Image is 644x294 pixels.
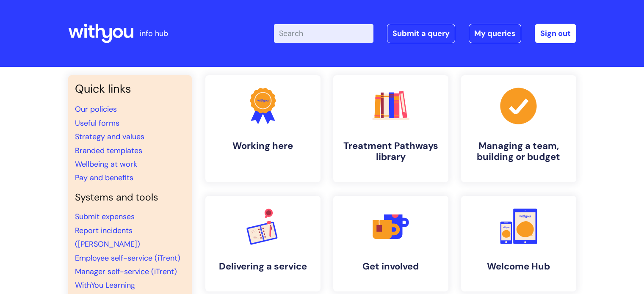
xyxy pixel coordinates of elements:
a: Wellbeing at work [75,159,137,169]
a: Delivering a service [205,196,321,291]
a: Get involved [333,196,448,291]
a: Submit expenses [75,212,135,222]
a: WithYou Learning [75,280,135,290]
a: Useful forms [75,118,119,128]
h4: Get involved [340,261,442,272]
a: My queries [469,24,521,43]
a: Employee self-service (iTrent) [75,253,180,263]
h4: Managing a team, building or budget [468,140,569,163]
a: Strategy and values [75,132,144,142]
div: | - [274,24,576,43]
a: Our policies [75,104,117,114]
h4: Treatment Pathways library [340,140,442,163]
h3: Quick links [75,82,185,96]
h4: Delivering a service [212,261,314,272]
p: info hub [140,27,168,40]
h4: Welcome Hub [468,261,569,272]
a: Welcome Hub [461,196,576,291]
a: Sign out [535,24,576,43]
a: Pay and benefits [75,173,133,183]
a: Manager self-service (iTrent) [75,267,177,277]
a: Submit a query [387,24,455,43]
a: Treatment Pathways library [333,75,448,182]
h4: Systems and tools [75,192,185,203]
h4: Working here [212,140,314,151]
a: Managing a team, building or budget [461,75,576,182]
a: Report incidents ([PERSON_NAME]) [75,225,140,249]
a: Branded templates [75,146,142,156]
a: Working here [205,75,321,182]
input: Search [274,24,373,43]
